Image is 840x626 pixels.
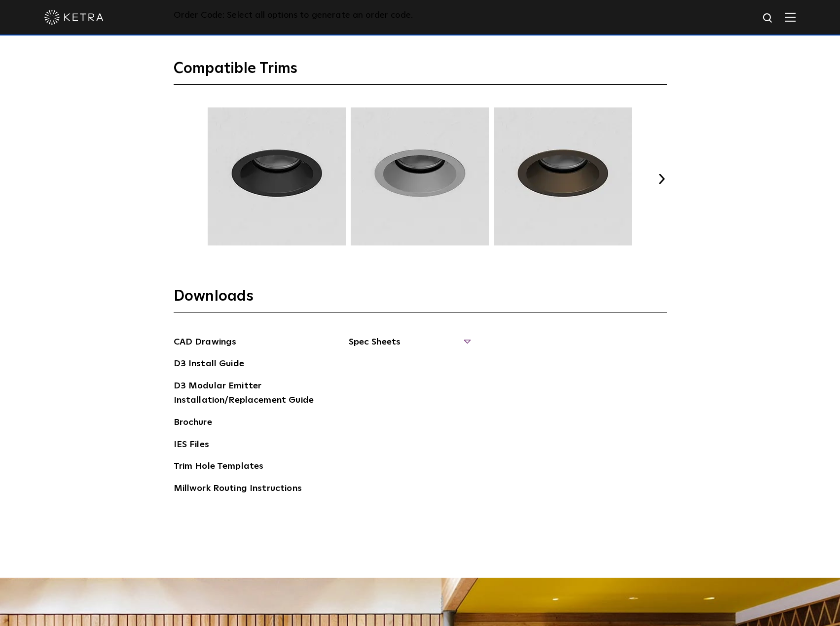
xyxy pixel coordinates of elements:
a: IES Files [174,438,209,453]
h3: Downloads [174,287,667,313]
a: CAD Drawings [174,335,237,351]
a: Brochure [174,416,212,431]
button: Next [657,174,667,184]
img: search icon [762,12,774,25]
img: Hamburger%20Nav.svg [785,12,796,22]
img: TRM003.webp [349,107,490,245]
span: Spec Sheets [349,335,470,357]
h3: Compatible Trims [174,59,667,85]
img: TRM004.webp [492,107,633,245]
img: ketra-logo-2019-white [44,10,104,25]
img: TRM002.webp [206,107,347,245]
a: D3 Modular Emitter Installation/Replacement Guide [174,379,322,409]
a: Trim Hole Templates [174,459,264,475]
a: Millwork Routing Instructions [174,482,302,497]
a: D3 Install Guide [174,357,244,373]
